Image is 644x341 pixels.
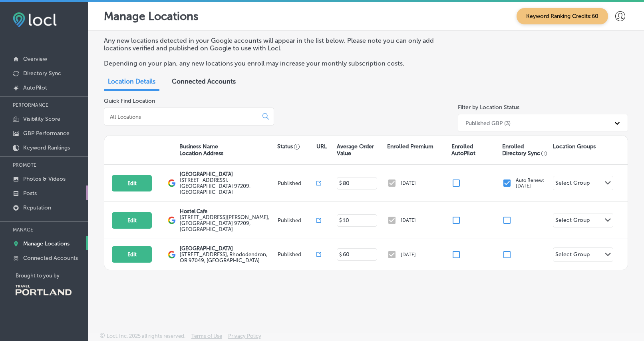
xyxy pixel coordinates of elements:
p: Locl, Inc. 2025 all rights reserved. [107,333,185,339]
span: Location Details [108,78,155,85]
p: Any new locations detected in your Google accounts will appear in the list below. Please note you... [104,37,445,52]
button: Edit [112,246,152,263]
p: Manage Locations [104,10,199,23]
p: $ [339,217,342,223]
img: logo [168,179,176,187]
p: Depending on your plan, any new locations you enroll may increase your monthly subscription costs. [104,60,445,67]
p: [DATE] [401,180,416,186]
span: Connected Accounts [172,78,236,85]
label: [STREET_ADDRESS][PERSON_NAME] , [GEOGRAPHIC_DATA] 97209, [GEOGRAPHIC_DATA] [180,214,276,232]
input: All Locations [109,113,256,120]
p: [GEOGRAPHIC_DATA] [180,171,276,177]
label: [STREET_ADDRESS] , Rhododendron, OR 97049, [GEOGRAPHIC_DATA] [180,251,276,263]
p: Published [278,251,317,257]
p: Published [278,217,317,223]
p: GBP Performance [23,130,70,137]
p: $ [339,252,342,257]
p: $ [339,180,342,186]
p: Enrolled AutoPilot [451,143,498,157]
div: Published GBP (3) [465,120,511,126]
p: Photos & Videos [23,175,66,182]
div: Select Group [555,251,590,260]
div: Select Group [555,179,590,189]
div: Select Group [555,217,590,226]
p: [GEOGRAPHIC_DATA] [180,245,276,251]
p: Status [277,143,316,150]
p: Manage Locations [23,240,70,247]
p: [DATE] [401,252,416,257]
img: logo [168,251,176,259]
p: Connected Accounts [23,255,78,261]
p: [DATE] [401,217,416,223]
p: Directory Sync [23,70,61,77]
p: Keyword Rankings [23,144,70,151]
img: logo [168,216,176,224]
p: Brought to you by [16,273,88,279]
label: [STREET_ADDRESS] , [GEOGRAPHIC_DATA] 97209, [GEOGRAPHIC_DATA] [180,177,276,195]
p: Average Order Value [337,143,383,157]
button: Edit [112,212,152,229]
p: Location Groups [553,143,596,150]
img: fda3e92497d09a02dc62c9cd864e3231.png [13,12,57,27]
p: Reputation [23,204,51,211]
p: AutoPilot [23,84,47,91]
p: Hostel Cafe [180,208,276,214]
label: Filter by Location Status [458,104,519,111]
p: Enrolled Premium [387,143,433,150]
p: Overview [23,56,47,62]
span: Keyword Ranking Credits: 60 [517,8,608,24]
p: Enrolled Directory Sync [502,143,549,157]
p: Visibility Score [23,116,60,122]
p: Posts [23,190,37,197]
p: Published [278,180,317,186]
button: Edit [112,175,152,191]
p: URL [316,143,327,150]
label: Quick Find Location [104,98,155,104]
p: Auto Renew: [DATE] [516,177,545,189]
img: Travel Portland [16,285,72,295]
p: Business Name Location Address [179,143,223,157]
